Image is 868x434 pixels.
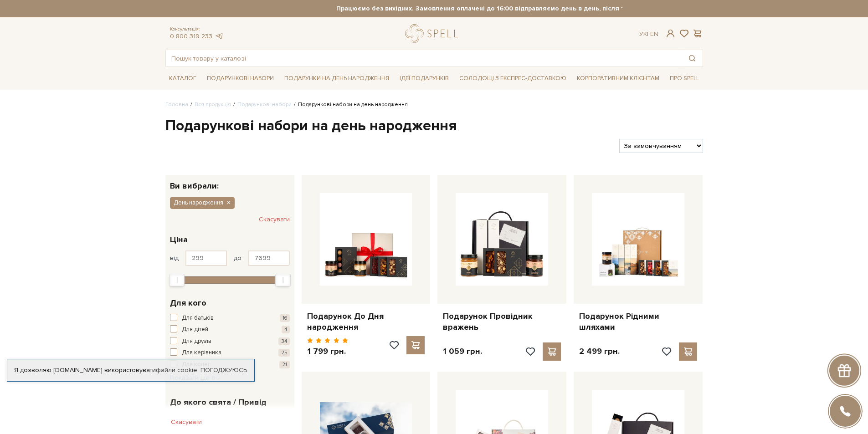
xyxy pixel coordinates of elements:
[170,234,188,246] span: Ціна
[248,250,290,266] input: Ціна
[281,71,393,86] span: Подарунки на День народження
[170,348,290,357] button: Для керівника 25
[170,297,206,309] span: Для кого
[156,366,197,374] a: файли cookie
[182,348,221,357] span: Для керівника
[234,254,241,262] span: до
[579,311,697,332] a: Подарунок Рідними шляхами
[7,366,254,374] div: Я дозволяю [DOMAIN_NAME] використовувати
[169,274,185,286] div: Min
[650,30,658,38] a: En
[170,337,290,346] button: Для друзів 34
[278,337,290,345] span: 34
[246,5,784,13] strong: Працюємо без вихідних. Замовлення оплачені до 16:00 відправляємо день в день, після 16:00 - насту...
[307,346,349,357] p: 1 799 грн.
[443,311,561,332] a: Подарунок Провідник вражень
[259,212,290,227] button: Скасувати
[182,314,214,323] span: Для батьків
[170,325,290,334] button: Для дітей 4
[165,117,703,136] h1: Подарункові набори на день народження
[682,50,703,66] button: Пошук товару у каталозі
[165,415,207,429] button: Скасувати
[203,71,277,86] span: Подарункові набори
[237,101,292,108] a: Подарункові набори
[282,326,290,333] span: 4
[170,396,267,408] span: До якого свята / Привід
[174,199,223,207] span: День народження
[443,346,482,357] p: 1 059 грн.
[279,361,290,368] span: 21
[170,32,212,40] a: 0 800 319 233
[170,26,224,32] span: Консультація:
[405,24,462,43] a: logo
[170,254,179,262] span: від
[182,337,211,346] span: Для друзів
[647,30,648,38] span: |
[278,349,290,357] span: 25
[573,71,663,86] a: Корпоративним клієнтам
[456,71,570,86] a: Солодощі з експрес-доставкою
[579,346,620,357] p: 2 499 грн.
[166,50,682,66] input: Пошук товару у каталозі
[165,101,188,108] a: Головна
[170,314,290,323] button: Для батьків 16
[195,101,231,108] a: Вся продукція
[396,71,452,86] span: Ідеї подарунків
[666,71,703,86] span: Про Spell
[170,197,235,209] button: День народження
[200,366,247,374] a: Погоджуюсь
[275,274,291,286] div: Max
[639,30,658,38] div: Ук
[280,314,290,322] span: 16
[215,32,224,40] a: telegram
[185,250,227,266] input: Ціна
[165,175,294,190] div: Ви вибрали:
[165,71,200,86] span: Каталог
[292,101,408,109] li: Подарункові набори на день народження
[307,311,425,332] a: Подарунок До Дня народження
[182,325,208,334] span: Для дітей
